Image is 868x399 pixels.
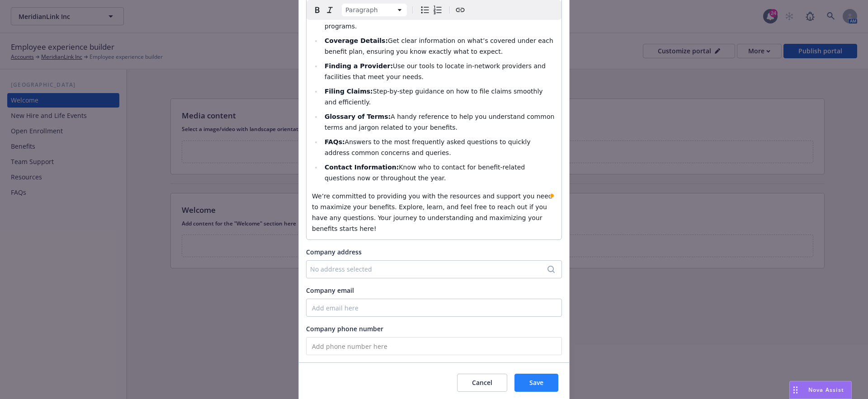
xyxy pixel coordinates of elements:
button: Numbered list [431,4,444,16]
strong: Filing Claims: [325,88,373,95]
button: Create link [454,4,467,16]
strong: Finding a Provider: [325,62,393,70]
div: No address selected [310,264,549,274]
div: Drag to move [790,381,801,399]
span: Company phone number [306,324,383,333]
input: Add phone number here [306,337,562,355]
strong: FAQs: [325,138,345,146]
span: Save [529,378,543,387]
span: We’re committed to providing you with the resources and support you need to maximize your benefit... [312,192,554,232]
span: Get clear information on what’s covered under each benefit plan, ensuring you know exactly what t... [325,37,555,55]
strong: Glossary of Terms: [325,113,391,120]
button: Nova Assist [789,381,852,399]
button: Cancel [457,374,507,392]
span: Nova Assist [808,386,844,394]
input: Add email here [306,299,562,317]
button: Save [514,374,558,392]
svg: Search [547,266,555,273]
span: Company address [306,248,362,256]
span: Company email [306,286,354,295]
button: Bold [311,4,324,16]
span: Answers to the most frequently asked questions to quickly address common concerns and queries. [325,138,533,156]
span: Step-by-step guidance on how to file claims smoothly and efficiently. [325,88,545,106]
span: Use our tools to locate in-network providers and facilities that meet your needs. [325,62,547,80]
button: Bulleted list [419,4,431,16]
button: Block type [342,4,407,16]
span: A handy reference to help you understand common terms and jargon related to your benefits. [325,113,557,131]
span: Know who to contact for benefit-related questions now or throughout the year. [325,164,527,182]
div: toggle group [419,4,444,16]
strong: Contact Information: [325,164,399,171]
span: Cancel [472,378,492,387]
button: Italic [324,4,336,16]
strong: Coverage Details: [325,37,388,44]
button: No address selected [306,260,562,278]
